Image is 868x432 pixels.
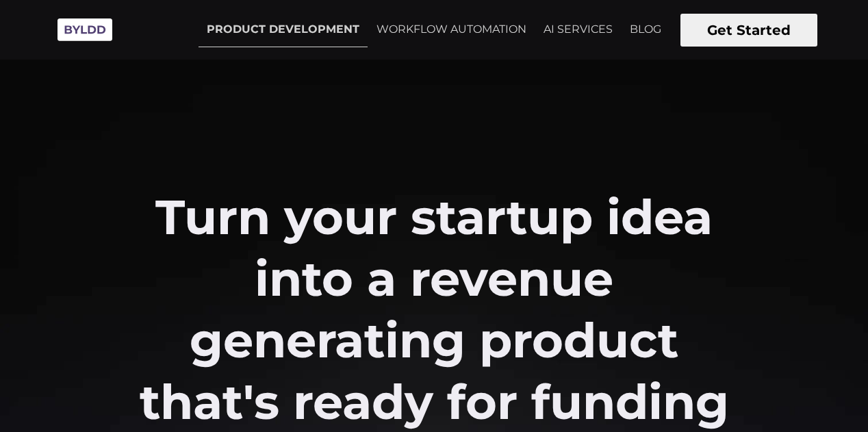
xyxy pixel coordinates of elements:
[51,11,119,49] img: Byldd - Product Development Company
[199,12,368,47] a: PRODUCT DEVELOPMENT
[368,12,535,47] a: WORKFLOW AUTOMATION
[622,12,669,47] a: BLOG
[680,14,817,47] button: Get Started
[535,12,621,47] a: AI SERVICES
